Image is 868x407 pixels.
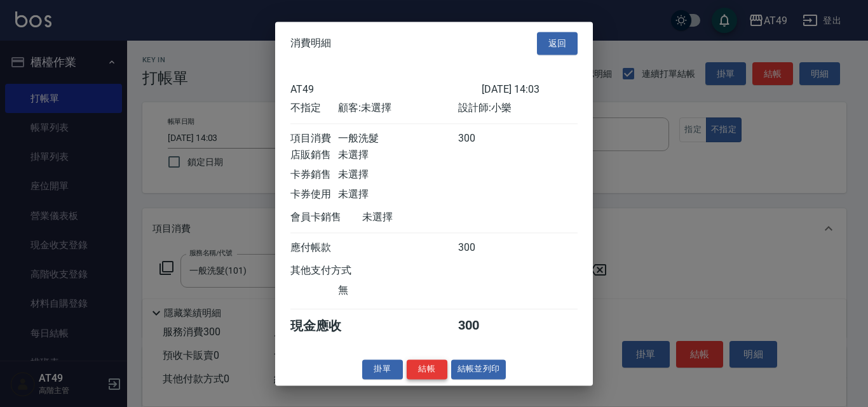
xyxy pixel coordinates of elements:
div: 未選擇 [362,211,482,224]
div: 現金應收 [290,317,362,335]
div: 未選擇 [338,149,458,162]
div: [DATE] 14:03 [482,83,578,95]
button: 掛單 [362,359,403,379]
div: 應付帳款 [290,241,338,255]
span: 消費明細 [290,37,331,50]
div: 卡券銷售 [290,168,338,182]
div: 300 [458,241,506,255]
div: 300 [458,132,506,145]
div: AT49 [290,83,482,95]
button: 結帳並列印 [451,359,506,379]
div: 其他支付方式 [290,264,386,277]
button: 返回 [537,32,578,55]
button: 結帳 [407,359,447,379]
div: 不指定 [290,102,338,115]
div: 設計師: 小樂 [458,102,578,115]
div: 店販銷售 [290,149,338,162]
div: 會員卡銷售 [290,211,362,224]
div: 未選擇 [338,168,458,182]
div: 項目消費 [290,132,338,145]
div: 顧客: 未選擇 [338,102,458,115]
div: 無 [338,284,458,297]
div: 300 [458,317,506,335]
div: 未選擇 [338,188,458,201]
div: 一般洗髮 [338,132,458,145]
div: 卡券使用 [290,188,338,201]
